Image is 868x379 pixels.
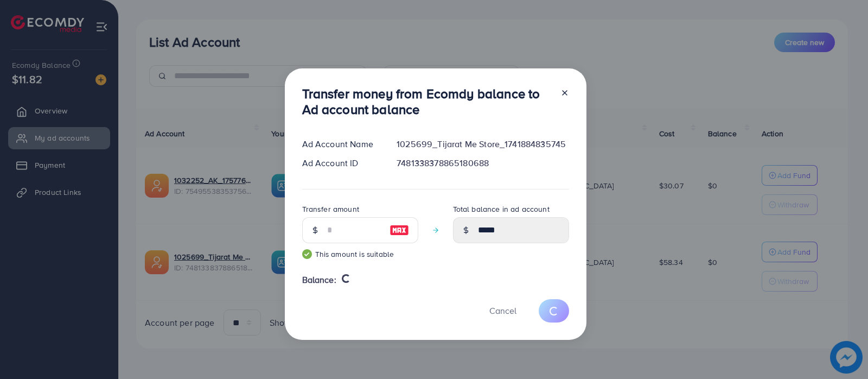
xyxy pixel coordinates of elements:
img: guide [302,249,312,259]
button: Cancel [476,299,530,323]
label: Transfer amount [302,204,359,214]
div: 7481338378865180688 [388,157,577,169]
h3: Transfer money from Ecomdy balance to Ad account balance [302,86,552,117]
label: Total balance in ad account [453,204,550,214]
span: Cancel [489,305,516,317]
img: image [390,224,409,237]
div: 1025699_Tijarat Me Store_1741884835745 [388,138,577,150]
span: Balance: [302,274,336,286]
div: Ad Account ID [293,157,388,169]
div: Ad Account Name [293,138,388,150]
small: This amount is suitable [302,249,418,260]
